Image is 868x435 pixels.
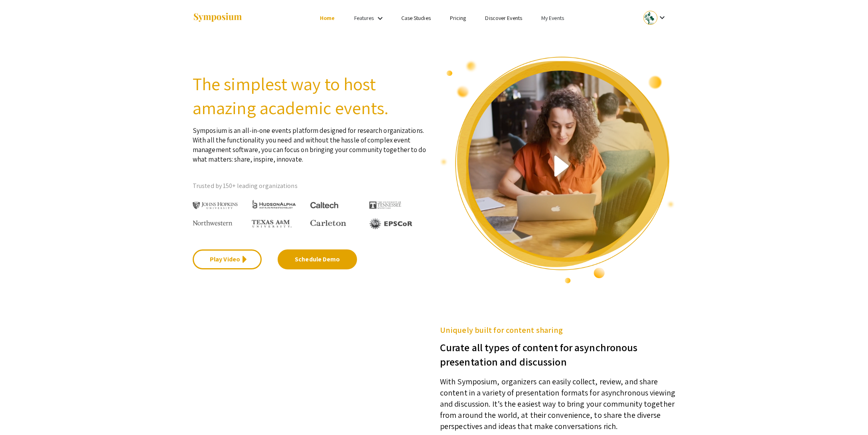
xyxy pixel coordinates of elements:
[310,202,338,209] img: Caltech
[375,14,385,23] mat-icon: Expand Features list
[440,336,675,369] h3: Curate all types of content for asynchronous presentation and discussion
[320,14,335,22] a: Home
[252,220,292,228] img: Texas A&M University
[635,9,675,27] button: Expand account dropdown
[440,324,675,336] h5: Uniquely built for content sharing
[354,14,374,22] a: Features
[369,218,413,229] img: EPSCOR
[193,180,428,192] p: Trusted by 150+ leading organizations
[193,12,243,23] img: Symposium by ForagerOne
[6,399,34,429] iframe: Chat
[440,369,675,432] p: With Symposium, organizers can easily collect, review, and share content in a variety of presenta...
[193,249,262,269] a: Play Video
[541,14,564,22] a: My Events
[193,202,238,210] img: Johns Hopkins University
[193,120,428,164] p: Symposium is an all-in-one events platform designed for research organizations. With all the func...
[252,200,297,209] img: HudsonAlpha
[657,13,667,22] mat-icon: Expand account dropdown
[193,220,233,225] img: Northwestern
[193,72,428,120] h2: The simplest way to host amazing academic events.
[440,56,675,284] img: video overview of Symposium
[369,202,401,209] img: The University of Tennessee
[278,249,357,269] a: Schedule Demo
[485,14,522,22] a: Discover Events
[310,220,346,226] img: Carleton
[450,14,466,22] a: Pricing
[401,14,431,22] a: Case Studies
